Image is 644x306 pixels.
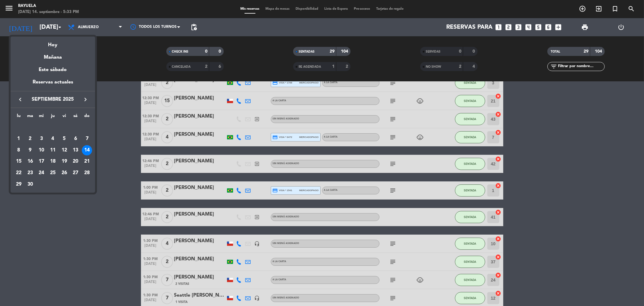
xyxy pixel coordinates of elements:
td: 6 de septiembre de 2025 [70,133,82,145]
div: 17 [36,156,46,167]
td: 23 de septiembre de 2025 [24,167,36,179]
td: 10 de septiembre de 2025 [36,145,47,156]
div: 28 [82,168,92,178]
td: 25 de septiembre de 2025 [47,167,59,179]
td: 3 de septiembre de 2025 [36,133,47,145]
div: 18 [48,156,58,167]
div: 26 [59,168,69,178]
th: sábado [70,112,82,122]
button: keyboard_arrow_left [15,96,26,103]
th: domingo [81,112,93,122]
div: 19 [59,156,69,167]
div: 2 [25,134,35,144]
td: 1 de septiembre de 2025 [13,133,24,145]
td: 4 de septiembre de 2025 [47,133,59,145]
div: 24 [36,168,46,178]
th: miércoles [36,112,47,122]
div: 27 [70,168,81,178]
div: Mañana [11,49,95,61]
div: 5 [59,134,69,144]
td: 20 de septiembre de 2025 [70,156,82,168]
div: 11 [48,145,58,155]
div: 10 [36,145,46,155]
div: 4 [48,134,58,144]
td: 5 de septiembre de 2025 [59,133,70,145]
i: keyboard_arrow_right [82,96,89,103]
th: jueves [47,112,59,122]
td: 16 de septiembre de 2025 [24,156,36,168]
div: 7 [82,134,92,144]
div: Reservas actuales [11,78,95,91]
td: 11 de septiembre de 2025 [47,145,59,156]
td: 22 de septiembre de 2025 [13,167,24,179]
th: martes [24,112,36,122]
div: 23 [25,168,35,178]
div: 21 [82,156,92,167]
div: 8 [14,145,24,155]
td: 30 de septiembre de 2025 [24,179,36,190]
td: 14 de septiembre de 2025 [81,145,93,156]
td: 18 de septiembre de 2025 [47,156,59,168]
i: keyboard_arrow_left [17,96,24,103]
span: septiembre 2025 [26,96,80,103]
div: 12 [59,145,69,155]
div: Este sábado [11,61,95,78]
button: keyboard_arrow_right [80,96,91,103]
td: 12 de septiembre de 2025 [59,145,70,156]
div: 14 [82,145,92,155]
td: 27 de septiembre de 2025 [70,167,82,179]
div: 6 [70,134,81,144]
div: 1 [14,134,24,144]
td: 28 de septiembre de 2025 [81,167,93,179]
td: 7 de septiembre de 2025 [81,133,93,145]
td: 29 de septiembre de 2025 [13,179,24,190]
th: lunes [13,112,24,122]
div: 22 [14,168,24,178]
td: 9 de septiembre de 2025 [24,145,36,156]
th: viernes [59,112,70,122]
td: 15 de septiembre de 2025 [13,156,24,168]
div: 16 [25,156,35,167]
div: 15 [14,156,24,167]
td: 19 de septiembre de 2025 [59,156,70,168]
td: 26 de septiembre de 2025 [59,167,70,179]
td: 2 de septiembre de 2025 [24,133,36,145]
td: 21 de septiembre de 2025 [81,156,93,168]
div: 30 [25,179,35,190]
div: Hoy [11,37,95,49]
div: 3 [36,134,46,144]
div: 20 [70,156,81,167]
div: 13 [70,145,81,155]
td: 8 de septiembre de 2025 [13,145,24,156]
td: 17 de septiembre de 2025 [36,156,47,168]
td: SEP. [13,122,93,133]
div: 9 [25,145,35,155]
div: 29 [14,179,24,190]
td: 13 de septiembre de 2025 [70,145,82,156]
div: 25 [48,168,58,178]
td: 24 de septiembre de 2025 [36,167,47,179]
